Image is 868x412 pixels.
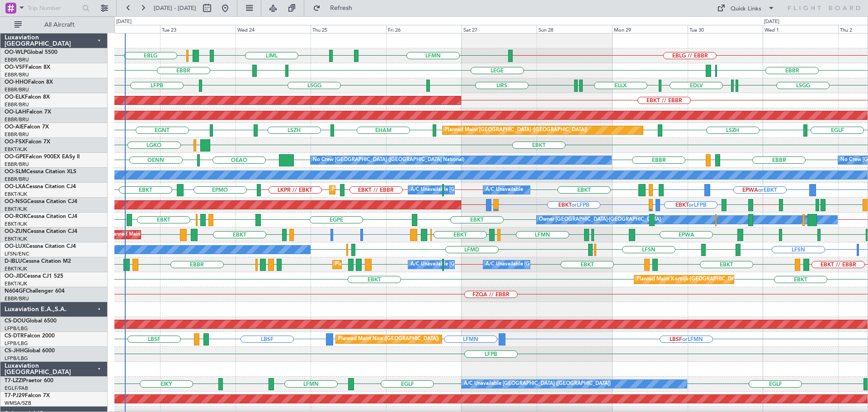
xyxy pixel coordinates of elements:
[5,71,29,78] a: EBBR/BRU
[637,273,742,286] div: Planned Maint Kortrijk-[GEOGRAPHIC_DATA]
[5,65,50,70] a: OO-VSFFalcon 8X
[335,258,436,271] div: Planned Maint Nice ([GEOGRAPHIC_DATA])
[309,1,363,15] button: Refresh
[5,229,27,234] span: OO-ZUN
[311,25,386,33] div: Thu 25
[5,378,23,384] span: T7-LZZI
[154,4,196,12] span: [DATE] - [DATE]
[537,25,612,33] div: Sun 28
[712,1,779,15] button: Quick Links
[462,25,537,33] div: Sat 27
[5,191,27,198] a: EBKT/KJK
[5,154,80,160] a: OO-GPEFalcon 900EX EASy II
[410,183,579,197] div: A/C Unavailable [GEOGRAPHIC_DATA] ([GEOGRAPHIC_DATA] National)
[5,169,26,175] span: OO-SLM
[5,259,71,264] a: D-IBLUCessna Citation M2
[5,236,27,242] a: EBKT/KJK
[5,221,27,227] a: EBKT/KJK
[116,18,132,26] div: [DATE]
[5,95,25,100] span: OO-ELK
[5,116,29,123] a: EBBR/BRU
[5,169,76,175] a: OO-SLMCessna Citation XLS
[332,183,437,197] div: Planned Maint Kortrijk-[GEOGRAPHIC_DATA]
[386,25,462,33] div: Fri 26
[5,184,76,189] a: OO-LXACessna Citation CJ4
[5,101,29,108] a: EBBR/BRU
[338,332,439,346] div: Planned Maint Nice ([GEOGRAPHIC_DATA])
[5,154,26,160] span: OO-GPE
[5,289,26,294] span: N604GF
[5,400,31,407] a: WMSA/SZB
[410,258,579,271] div: A/C Unavailable [GEOGRAPHIC_DATA] ([GEOGRAPHIC_DATA] National)
[5,176,29,183] a: EBBR/BRU
[5,57,29,63] a: EBBR/BRU
[160,25,236,33] div: Tue 23
[5,318,57,324] a: CS-DOUGlobal 6500
[5,206,27,213] a: EBKT/KJK
[5,251,29,257] a: LFSN/ENC
[5,124,24,130] span: OO-AIE
[5,244,76,249] a: OO-LUXCessna Citation CJ4
[5,378,53,384] a: T7-LZZIPraetor 600
[5,80,28,85] span: OO-HHO
[5,109,26,115] span: OO-LAH
[5,333,24,339] span: CS-DTR
[5,80,53,85] a: OO-HHOFalcon 8X
[85,25,160,33] div: Mon 22
[5,385,28,392] a: EGLF/FAB
[5,244,26,249] span: OO-LUX
[5,214,27,219] span: OO-ROK
[5,274,24,279] span: OO-JID
[5,318,26,324] span: CS-DOU
[445,123,587,137] div: Planned Maint [GEOGRAPHIC_DATA] ([GEOGRAPHIC_DATA])
[486,258,630,271] div: A/C Unavailable [GEOGRAPHIC_DATA]-[GEOGRAPHIC_DATA]
[5,109,51,115] a: OO-LAHFalcon 7X
[10,18,98,32] button: All Aircraft
[5,161,29,168] a: EBBR/BRU
[5,65,25,70] span: OO-VSF
[5,280,27,287] a: EBKT/KJK
[5,146,27,153] a: EBKT/KJK
[5,289,65,294] a: N604GFChallenger 604
[5,325,28,332] a: LFPB/LBG
[5,295,29,302] a: EBBR/BRU
[5,265,27,272] a: EBKT/KJK
[5,340,28,347] a: LFPB/LBG
[5,348,55,354] a: CS-JHHGlobal 6000
[5,139,25,145] span: OO-FSX
[764,18,779,26] div: [DATE]
[5,274,63,279] a: OO-JIDCessna CJ1 525
[5,229,77,234] a: OO-ZUNCessna Citation CJ4
[5,50,57,55] a: OO-WLPGlobal 5500
[24,22,95,28] span: All Aircraft
[5,199,27,204] span: OO-NSG
[236,25,311,33] div: Wed 24
[5,139,50,145] a: OO-FSXFalcon 7X
[5,124,49,130] a: OO-AIEFalcon 7X
[5,333,55,339] a: CS-DTRFalcon 2000
[731,5,761,14] div: Quick Links
[28,1,80,15] input: Trip Number
[5,393,50,398] a: T7-PJ29Falcon 7X
[5,259,22,264] span: D-IBLU
[486,183,523,197] div: A/C Unavailable
[5,348,24,354] span: CS-JHH
[688,25,763,33] div: Tue 30
[5,86,29,93] a: EBBR/BRU
[763,25,838,33] div: Wed 1
[464,377,611,391] div: A/C Unavailable [GEOGRAPHIC_DATA] ([GEOGRAPHIC_DATA])
[313,153,464,167] div: No Crew [GEOGRAPHIC_DATA] ([GEOGRAPHIC_DATA] National)
[5,199,77,204] a: OO-NSGCessna Citation CJ4
[539,213,661,227] div: Owner [GEOGRAPHIC_DATA]-[GEOGRAPHIC_DATA]
[5,355,28,362] a: LFPB/LBG
[5,214,77,219] a: OO-ROKCessna Citation CJ4
[5,131,29,138] a: EBBR/BRU
[5,95,50,100] a: OO-ELKFalcon 8X
[5,393,25,398] span: T7-PJ29
[612,25,688,33] div: Mon 29
[5,184,26,189] span: OO-LXA
[322,5,360,11] span: Refresh
[5,50,27,55] span: OO-WLP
